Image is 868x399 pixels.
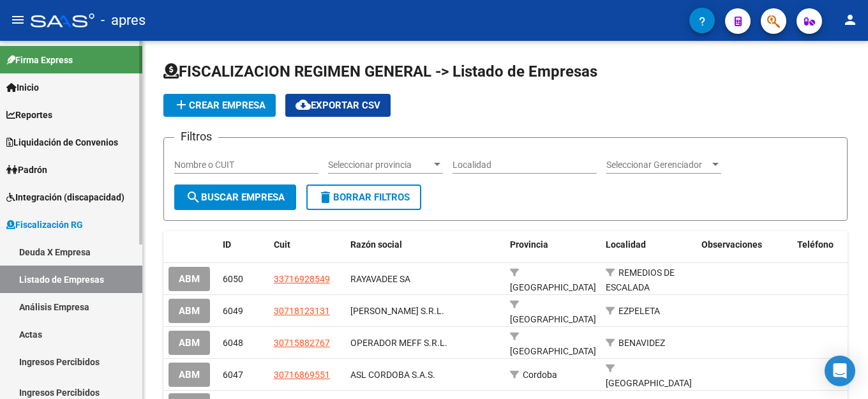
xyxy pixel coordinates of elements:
button: ABM [168,299,210,322]
span: ABM [179,306,200,317]
h3: Filtros [174,128,218,146]
span: Firma Express [6,53,73,67]
mat-icon: menu [10,12,26,27]
span: Observaciones [701,239,762,250]
span: RAYAVADEE SA [350,274,410,284]
mat-icon: cloud_download [296,97,311,112]
span: [GEOGRAPHIC_DATA] [510,282,596,292]
button: Crear Empresa [163,94,276,117]
span: 33716928549 [274,274,330,284]
span: EZPELETA [618,306,660,316]
span: [GEOGRAPHIC_DATA] [510,314,596,324]
span: Fiscalización RG [6,218,83,232]
span: Seleccionar provincia [328,160,431,170]
span: Razón social [350,239,402,250]
span: Reportes [6,108,52,122]
span: Exportar CSV [296,100,380,111]
span: Provincia [510,239,548,250]
mat-icon: delete [318,190,333,205]
span: Inicio [6,80,39,94]
span: ABM [179,274,200,285]
span: Liquidación de Convenios [6,135,118,149]
button: ABM [168,331,210,354]
span: 30715882767 [274,338,330,348]
button: Buscar Empresa [174,184,296,210]
mat-icon: search [186,190,201,205]
span: Buscar Empresa [186,192,285,203]
span: Cuit [274,239,290,250]
span: Crear Empresa [174,100,266,111]
span: Integración (discapacidad) [6,190,124,204]
span: FISCALIZACION REGIMEN GENERAL -> Listado de Empresas [163,63,597,80]
span: 6050 [223,274,243,284]
span: ABM [179,338,200,349]
button: ABM [168,267,210,290]
datatable-header-cell: Cuit [269,231,345,259]
span: BAEKELAND S.R.L. [350,306,444,316]
div: Open Intercom Messenger [825,356,855,386]
span: ABM [179,370,200,381]
span: Cordoba [523,370,557,380]
span: Localidad [606,239,646,250]
span: BENAVIDEZ [618,338,665,348]
datatable-header-cell: ID [218,231,269,259]
span: 6048 [223,338,243,348]
span: 30716869551 [274,370,330,380]
span: 6047 [223,370,243,380]
span: 6049 [223,306,243,316]
span: REMEDIOS DE ESCALADA [606,267,675,292]
span: - apres [101,6,146,34]
span: [GEOGRAPHIC_DATA] [606,378,692,388]
span: ASL CORDOBA S.A.S. [350,370,435,380]
datatable-header-cell: Provincia [505,231,601,259]
span: Seleccionar Gerenciador [606,160,710,170]
span: Borrar Filtros [318,192,410,203]
span: ID [223,239,231,250]
mat-icon: person [842,12,858,27]
span: [GEOGRAPHIC_DATA] [510,346,596,356]
button: Exportar CSV [285,94,391,117]
span: Padrón [6,163,47,177]
button: ABM [168,363,210,386]
datatable-header-cell: Observaciones [696,231,792,259]
mat-icon: add [174,97,189,112]
datatable-header-cell: Razón social [345,231,505,259]
span: 30718123131 [274,306,330,316]
span: OPERADOR MEFF S.R.L. [350,338,447,348]
datatable-header-cell: Localidad [601,231,696,259]
span: Teléfono [797,239,834,250]
button: Borrar Filtros [306,184,421,210]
